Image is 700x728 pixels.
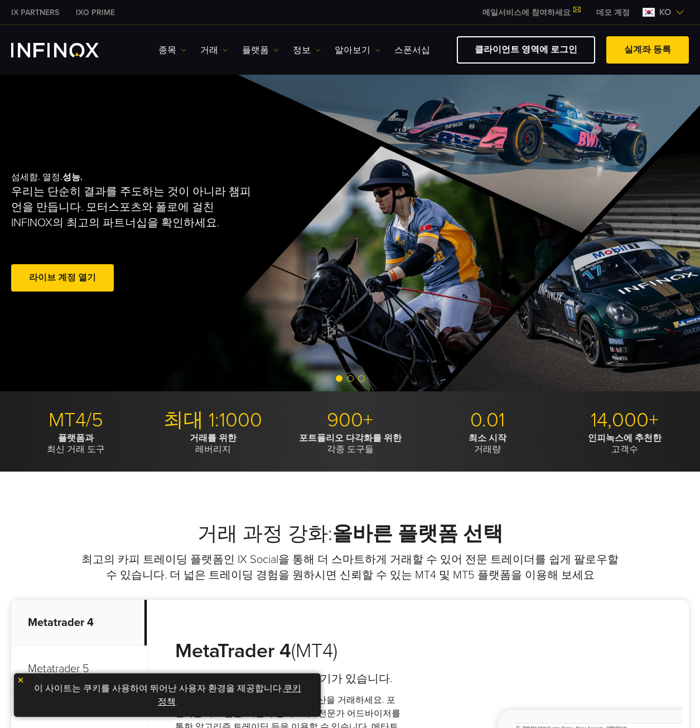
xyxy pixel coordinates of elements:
a: INFINOX MENU [588,7,638,18]
strong: 올바른 플랫폼 선택 [332,522,503,546]
a: INFINOX [3,7,67,18]
a: 클라이언트 영역에 로그인 [457,36,595,64]
a: 거래 [200,43,228,57]
p: 레버리지 [148,433,277,455]
a: 메일서비스에 참여하세요 [474,8,588,17]
span: Go to slide 1 [336,375,342,382]
p: MT4/5 [11,408,140,433]
a: 라이브 계정 열기 [11,264,114,292]
p: 각종 도구들 [286,433,414,455]
a: INFINOX Logo [11,43,125,57]
p: Metatrader 4 [11,600,147,646]
p: 0.01 [423,408,552,433]
a: 스폰서십 [394,43,430,57]
p: 거래량 [423,433,552,455]
p: Metatrader 5 [11,646,147,692]
strong: 성능. [62,172,83,183]
div: 섬세함. 열정. [11,154,316,312]
p: 우리는 단순히 결과를 주도하는 것이 아니라 챔피언을 만듭니다. 모터스포츠와 폴로에 걸친 INFINOX의 최고의 파트너십을 확인하세요. [11,184,255,231]
a: 정보 [293,43,321,57]
strong: MetaTrader 4 [175,639,291,663]
p: 최대 1:1000 [148,408,277,433]
a: 플랫폼 [242,43,279,57]
p: 고객수 [560,433,689,455]
span: Go to slide 3 [358,375,365,382]
strong: 포트폴리오 다각화를 위한 [299,433,402,444]
a: 실계좌 등록 [606,36,689,64]
p: 이 사이트는 쿠키를 사용하여 뛰어난 사용자 환경을 제공합니다. . [20,679,315,711]
img: yellow close icon [17,676,25,684]
p: 최신 거래 도구 [11,433,140,455]
strong: 최소 시작 [469,433,506,444]
p: 900+ [286,408,414,433]
strong: 인피녹스에 추천한 [588,433,662,444]
strong: 거래를 위한 [190,433,236,444]
a: 알아보기 [335,43,380,57]
a: 종목 [158,43,186,57]
h3: (MT4) [175,639,402,663]
strong: 플랫폼과 [58,433,94,444]
p: 14,000+ [560,408,689,433]
span: ko [655,6,675,19]
span: Go to slide 2 [347,375,354,382]
p: 최고의 카피 트레이딩 플랫폼인 IX Social을 통해 더 스마트하게 거래할 수 있어 전문 트레이더를 쉽게 팔로우할 수 있습니다. 더 넓은 트레이딩 경험을 원하시면 신뢰할 수... [80,552,621,583]
a: INFINOX [67,7,123,18]
h2: 거래 과정 강화: [11,522,689,546]
h4: 전 세계 투자자들 사이에서 인기가 있습니다. [175,671,402,687]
